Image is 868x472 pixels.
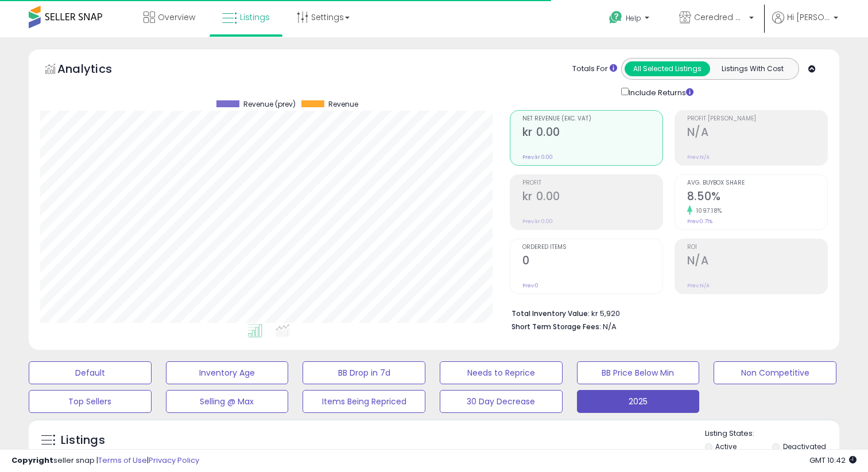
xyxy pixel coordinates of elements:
span: Profit [PERSON_NAME] [687,116,827,122]
button: Top Sellers [29,390,152,413]
h2: kr 0.00 [522,126,662,141]
h2: N/A [687,126,827,141]
li: kr 5,920 [511,306,819,319]
button: Selling @ Max [166,390,289,413]
h5: Listings [61,432,105,448]
button: All Selected Listings [625,61,710,76]
small: Prev: N/A [687,282,710,289]
span: Revenue (prev) [243,100,296,108]
span: N/A [603,321,617,332]
div: Totals For [572,64,617,75]
span: Profit [522,180,662,186]
p: Listing States: [705,428,840,439]
h2: 8.50% [687,190,827,205]
h2: 0 [522,254,662,270]
span: Overview [158,11,195,23]
span: Ceredred GmbH - SE [694,11,746,23]
label: Active [715,442,737,451]
button: 30 Day Decrease [440,390,563,413]
span: Net Revenue (Exc. VAT) [522,116,662,122]
a: Hi [PERSON_NAME] [772,11,838,37]
button: Listings With Cost [710,61,795,76]
button: BB Drop in 7d [303,361,425,384]
small: 1097.18% [692,206,722,215]
span: Avg. Buybox Share [687,180,827,186]
a: Help [600,2,661,37]
button: Needs to Reprice [440,361,563,384]
small: Prev: 0.71% [687,218,712,225]
h2: kr 0.00 [522,190,662,205]
label: Deactivated [783,442,826,451]
button: BB Price Below Min [577,361,700,384]
span: Help [626,13,641,23]
i: Get Help [609,10,623,25]
a: Terms of Use [98,455,147,466]
small: Prev: kr 0.00 [522,154,553,161]
button: 2025 [577,390,700,413]
span: ROI [687,244,827,251]
span: Ordered Items [522,244,662,251]
b: Total Inventory Value: [511,309,590,318]
span: Listings [240,11,270,23]
button: Non Competitive [714,361,836,384]
button: Items Being Repriced [303,390,425,413]
div: seller snap | | [11,455,199,466]
h2: N/A [687,254,827,270]
span: 2025-08-16 10:42 GMT [809,455,857,466]
button: Inventory Age [166,361,289,384]
h5: Analytics [57,61,134,80]
b: Short Term Storage Fees: [511,322,601,331]
button: Default [29,361,152,384]
span: Revenue [328,100,358,108]
small: Prev: kr 0.00 [522,218,553,225]
a: Privacy Policy [149,455,199,466]
div: Include Returns [613,85,707,99]
strong: Copyright [11,455,53,466]
small: Prev: 0 [522,282,538,289]
small: Prev: N/A [687,154,710,161]
span: Hi [PERSON_NAME] [787,11,830,23]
